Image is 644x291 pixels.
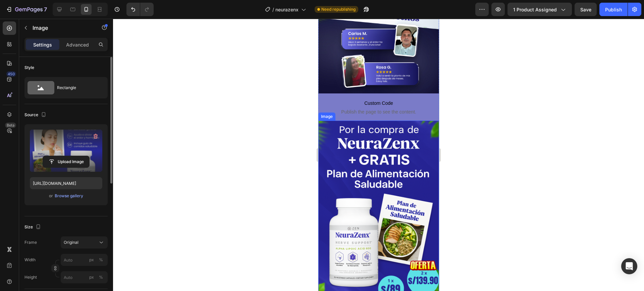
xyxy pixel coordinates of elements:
[88,273,96,281] button: %
[54,193,84,199] button: Browse gallery
[275,6,299,13] span: neurazenx
[599,3,628,16] button: Publish
[44,5,47,13] p: 7
[97,273,105,281] button: px
[88,256,96,264] button: %
[43,156,90,168] button: Upload Image
[99,274,103,280] div: %
[318,19,439,291] iframe: Design area
[24,239,37,245] label: Frame
[33,41,52,48] p: Settings
[89,274,94,280] div: px
[61,236,108,248] button: Original
[61,271,108,283] input: px%
[6,71,16,77] div: 450
[66,41,89,48] p: Advanced
[24,257,36,263] label: Width
[61,254,108,266] input: px%
[57,80,98,95] div: Rectangle
[272,6,274,13] span: /
[507,3,572,16] button: 1 product assigned
[5,123,16,128] div: Beta
[24,111,48,120] div: Source
[605,6,622,13] div: Publish
[621,258,637,274] div: Open Intercom Messenger
[64,239,78,245] span: Original
[97,256,105,264] button: px
[3,3,50,16] button: 7
[49,192,53,200] span: or
[126,3,154,16] div: Undo/Redo
[575,3,597,16] button: Save
[24,274,37,280] label: Height
[89,257,94,263] div: px
[513,6,557,13] span: 1 product assigned
[24,65,34,71] div: Style
[33,24,90,32] p: Image
[30,177,102,189] input: https://example.com/image.jpg
[24,223,42,232] div: Size
[321,6,356,12] span: Need republishing
[99,257,103,263] div: %
[580,7,591,12] span: Save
